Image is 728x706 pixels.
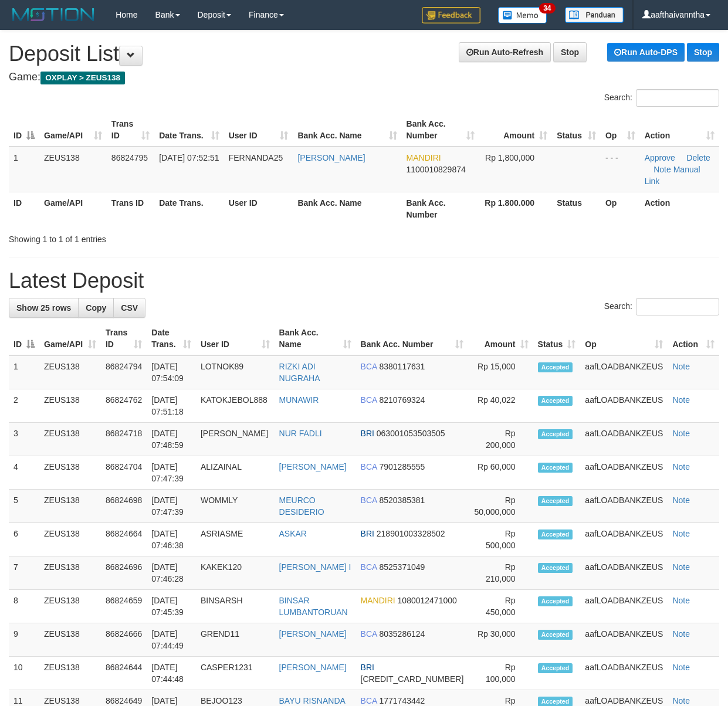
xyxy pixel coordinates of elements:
th: ID: activate to sort column descending [9,113,39,147]
a: Note [672,362,690,371]
a: Show 25 rows [9,298,79,318]
td: ZEUS138 [39,389,101,423]
span: Accepted [538,463,573,473]
td: 8 [9,590,39,623]
a: Note [672,663,690,672]
span: MANDIRI [361,596,395,605]
td: [DATE] 07:44:49 [147,623,196,657]
a: [PERSON_NAME] [279,663,347,672]
span: Accepted [538,596,573,606]
a: RIZKI ADI NUGRAHA [279,362,320,383]
a: Note [672,562,690,572]
th: Trans ID [107,192,154,225]
td: 86824644 [101,657,147,690]
img: Feedback.jpg [422,7,480,23]
span: 86824795 [111,153,148,162]
span: FERNANDA25 [229,153,283,162]
span: Copy 1100010829874 to clipboard [407,165,466,174]
span: Copy 8035286124 to clipboard [379,629,425,639]
td: aafLOADBANKZEUS [580,490,668,523]
th: Bank Acc. Number: activate to sort column ascending [402,113,479,147]
span: Copy 1080012471000 to clipboard [398,596,457,605]
img: MOTION_logo.png [9,6,98,23]
td: ZEUS138 [39,657,101,690]
th: Trans ID: activate to sort column ascending [107,113,154,147]
label: Search: [604,89,719,107]
td: ZEUS138 [39,590,101,623]
span: BCA [361,696,377,705]
a: Stop [553,42,587,62]
td: Rp 200,000 [468,423,533,456]
td: 9 [9,623,39,657]
td: [DATE] 07:54:09 [147,355,196,389]
td: 86824718 [101,423,147,456]
th: ID [9,192,39,225]
span: Accepted [538,496,573,506]
td: ZEUS138 [39,490,101,523]
td: [DATE] 07:44:48 [147,657,196,690]
span: BCA [361,362,377,371]
td: 86824704 [101,456,147,490]
span: Accepted [538,563,573,573]
th: Op [601,192,640,225]
td: 1 [9,147,39,192]
span: Copy 7901285555 to clipboard [379,462,425,471]
a: Note [672,462,690,471]
span: BCA [361,462,377,471]
td: aafLOADBANKZEUS [580,590,668,623]
td: aafLOADBANKZEUS [580,423,668,456]
td: 3 [9,423,39,456]
th: Bank Acc. Number [402,192,479,225]
th: Game/API: activate to sort column ascending [39,113,107,147]
th: Date Trans.: activate to sort column ascending [154,113,224,147]
td: BINSARSH [196,590,275,623]
span: Copy 8380117631 to clipboard [379,362,425,371]
span: CSV [121,303,138,313]
td: aafLOADBANKZEUS [580,556,668,590]
span: Rp 1,800,000 [485,153,534,162]
span: Copy 218901003328502 to clipboard [377,529,445,538]
a: ASKAR [279,529,307,538]
span: BCA [361,562,377,572]
a: Note [672,495,690,505]
th: ID: activate to sort column descending [9,322,39,355]
span: Copy 8525371049 to clipboard [379,562,425,572]
span: [DATE] 07:52:51 [159,153,219,162]
td: aafLOADBANKZEUS [580,623,668,657]
a: MUNAWIR [279,395,319,405]
th: Status: activate to sort column ascending [533,322,581,355]
td: ZEUS138 [39,355,101,389]
th: User ID: activate to sort column ascending [196,322,275,355]
a: Note [672,529,690,538]
th: Rp 1.800.000 [479,192,552,225]
th: Status: activate to sort column ascending [552,113,601,147]
a: Copy [78,298,114,318]
h1: Latest Deposit [9,269,719,293]
td: aafLOADBANKZEUS [580,523,668,556]
a: CSV [113,298,145,318]
img: panduan.png [565,7,624,23]
input: Search: [636,89,719,107]
a: Note [653,165,671,174]
th: Trans ID: activate to sort column ascending [101,322,147,355]
td: aafLOADBANKZEUS [580,657,668,690]
td: Rp 500,000 [468,523,533,556]
input: Search: [636,298,719,315]
td: [DATE] 07:47:39 [147,490,196,523]
th: Bank Acc. Number: activate to sort column ascending [356,322,469,355]
th: Date Trans. [154,192,224,225]
span: Show 25 rows [16,303,71,313]
td: 2 [9,389,39,423]
a: Delete [686,153,710,162]
td: aafLOADBANKZEUS [580,456,668,490]
span: 34 [539,3,555,13]
td: 6 [9,523,39,556]
td: 86824659 [101,590,147,623]
td: KATOKJEBOL888 [196,389,275,423]
td: aafLOADBANKZEUS [580,355,668,389]
td: WOMMLY [196,490,275,523]
img: Button%20Memo.svg [498,7,547,23]
td: 86824698 [101,490,147,523]
th: Action: activate to sort column ascending [640,113,719,147]
td: 7 [9,556,39,590]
